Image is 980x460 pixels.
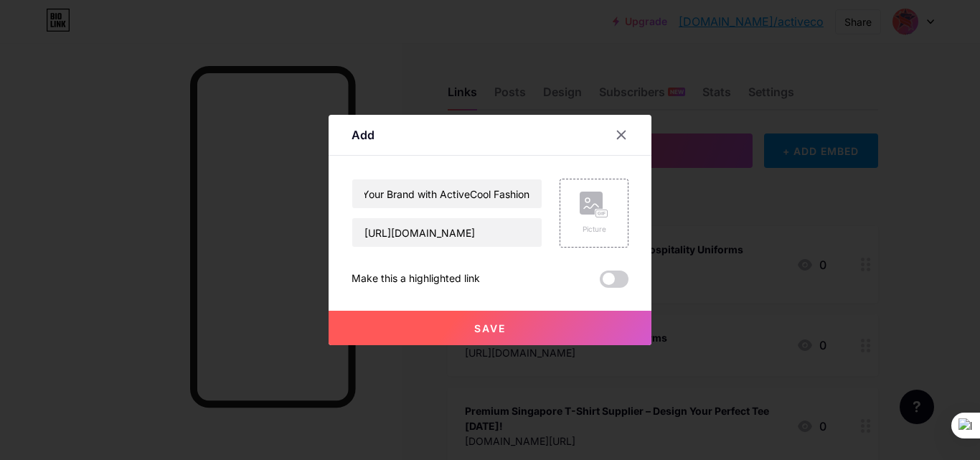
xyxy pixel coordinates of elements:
[352,179,542,208] input: Title
[352,218,542,247] input: URL
[580,224,608,235] div: Picture
[352,271,480,288] div: Make this a highlighted link
[329,311,651,345] button: Save
[474,322,506,334] span: Save
[352,126,374,144] div: Add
